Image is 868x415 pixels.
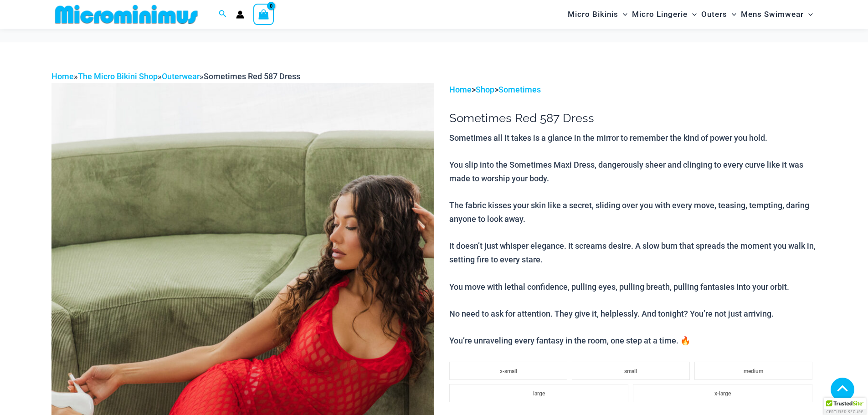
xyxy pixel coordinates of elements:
span: Micro Lingerie [632,3,688,26]
li: large [449,384,628,402]
a: Home [51,72,74,81]
a: Micro BikinisMenu ToggleMenu Toggle [565,3,630,26]
h1: Sometimes Red 587 Dress [449,111,817,125]
span: » » » [51,72,300,81]
a: Home [449,85,472,94]
span: Menu Toggle [727,3,736,26]
span: Outers [701,3,727,26]
span: large [533,390,545,397]
span: Mens Swimwear [741,3,804,26]
a: Shop [476,85,494,94]
a: Micro LingerieMenu ToggleMenu Toggle [630,3,699,26]
p: Sometimes all it takes is a glance in the mirror to remember the kind of power you hold. You slip... [449,131,817,348]
a: Search icon link [219,9,227,20]
span: Micro Bikinis [568,3,618,26]
img: MM SHOP LOGO FLAT [51,4,201,25]
p: > > [449,83,817,97]
nav: Site Navigation [564,1,817,27]
div: TrustedSite Certified [824,398,866,415]
span: Menu Toggle [688,3,697,26]
span: x-large [714,390,731,397]
li: x-large [633,384,812,402]
span: Menu Toggle [618,3,627,26]
span: medium [744,368,763,374]
span: x-small [500,368,517,374]
a: Outerwear [162,72,200,81]
li: medium [694,362,812,380]
a: The Micro Bikini Shop [78,72,158,81]
li: x-small [449,362,567,380]
li: small [572,362,690,380]
span: small [624,368,637,374]
a: Sometimes [498,85,541,94]
a: Mens SwimwearMenu ToggleMenu Toggle [739,3,815,26]
a: OutersMenu ToggleMenu Toggle [699,3,739,26]
a: Account icon link [236,10,244,19]
span: Sometimes Red 587 Dress [204,72,300,81]
a: View Shopping Cart, empty [253,4,274,25]
span: Menu Toggle [804,3,813,26]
